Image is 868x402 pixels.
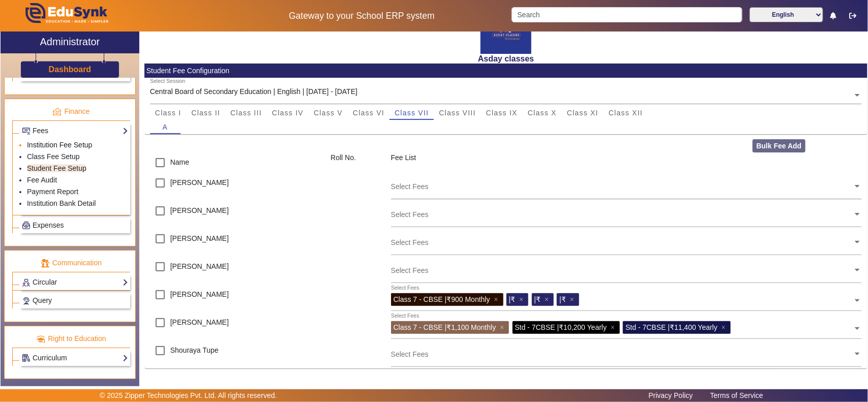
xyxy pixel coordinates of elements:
[314,109,343,116] span: Class V
[27,152,80,161] a: Class Fee Setup
[722,323,728,331] span: ×
[144,173,325,201] div: [PERSON_NAME]
[625,323,717,331] span: Std - 7CBSE | ₹11,400 Yearly
[439,109,475,116] span: Class VIII
[49,65,92,74] h3: Dashboard
[27,188,78,196] a: Payment Report
[144,64,867,78] mat-card-header: Student Fee Configuration
[394,295,490,303] span: Class 7 - CBSE | ₹900 Monthly
[509,295,516,303] span: | ₹
[395,109,429,116] span: Class VII
[33,221,64,229] span: Expenses
[155,109,182,116] span: Class I
[500,323,506,331] span: ×
[144,54,867,64] h2: Asday classes
[545,295,551,303] span: ×
[27,176,57,184] a: Fee Audit
[325,152,385,173] div: Roll No.
[528,109,557,116] span: Class X
[40,36,100,48] h2: Administrator
[1,32,139,53] a: Administrator
[33,296,52,304] span: Query
[391,284,419,292] div: Select Fees
[611,323,617,331] span: ×
[391,312,419,320] div: Select Fees
[567,109,598,116] span: Class XI
[41,259,50,268] img: communication.png
[515,323,607,331] span: Std - 7CBSE | ₹10,200 Yearly
[144,201,325,229] div: [PERSON_NAME]
[12,258,130,268] p: Communication
[27,164,86,172] a: Student Fee Setup
[559,295,566,303] span: | ₹
[12,106,130,117] p: Finance
[144,313,325,341] div: [PERSON_NAME]
[230,109,262,116] span: Class III
[144,257,325,285] div: [PERSON_NAME]
[12,333,130,344] p: Right to Education
[223,11,501,21] h5: Gateway to your School ERP system
[100,390,277,401] p: © 2025 Zipper Technologies Pvt. Ltd. All rights reserved.
[570,295,577,303] span: ×
[22,220,128,231] a: Expenses
[534,295,541,303] span: | ₹
[27,199,96,207] a: Institution Bank Detail
[494,295,501,303] span: ×
[609,109,643,116] span: Class XII
[512,7,742,22] input: Search
[644,389,698,402] a: Privacy Policy
[150,77,185,85] div: Select Session
[272,109,304,116] span: Class IV
[150,86,357,97] div: Central Board of Secondary Education | English | [DATE] - [DATE]
[705,389,768,402] a: Terms of Service
[519,295,526,303] span: ×
[52,107,62,116] img: finance.png
[394,323,496,331] span: Class 7 - CBSE | ₹1,100 Monthly
[144,341,325,368] div: Shouraya Tupe
[163,123,168,131] span: A
[144,285,325,313] div: [PERSON_NAME]
[22,297,30,305] img: Support-tickets.png
[385,152,867,173] div: Fee List
[48,64,92,75] a: Dashboard
[22,222,30,229] img: Payroll.png
[486,109,518,116] span: Class IX
[22,295,128,306] a: Query
[36,334,45,344] img: rte.png
[144,152,325,173] div: Name
[191,109,220,116] span: Class II
[353,109,384,116] span: Class VI
[27,141,92,149] a: Institution Fee Setup
[144,229,325,257] div: [PERSON_NAME]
